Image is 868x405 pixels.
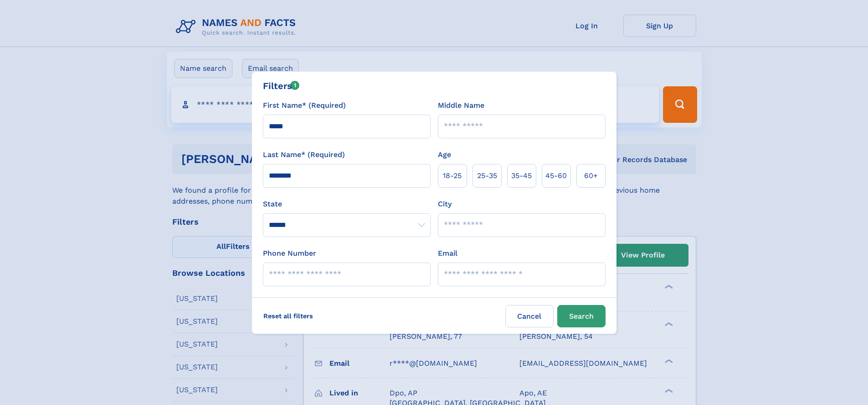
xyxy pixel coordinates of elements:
label: Cancel [505,305,554,327]
label: Middle Name [438,100,484,111]
label: Reset all filters [257,305,319,327]
label: Last Name* (Required) [263,149,345,160]
label: State [263,199,431,210]
span: 35‑45 [511,170,532,181]
span: 60+ [584,170,598,181]
div: Filters [263,79,300,93]
label: Email [438,248,457,259]
label: City [438,199,452,210]
span: 45‑60 [545,170,567,181]
span: 25‑35 [477,170,497,181]
label: Phone Number [263,248,316,259]
span: 18‑25 [443,170,462,181]
label: First Name* (Required) [263,100,346,111]
button: Search [557,305,606,327]
label: Age [438,149,451,160]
